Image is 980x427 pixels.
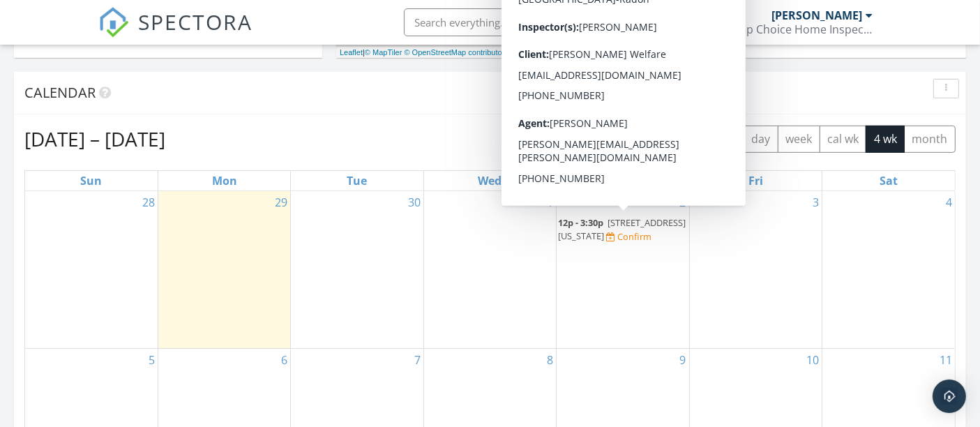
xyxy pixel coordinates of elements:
[617,231,651,242] div: Confirm
[24,125,165,153] h2: [DATE] – [DATE]
[689,191,822,349] td: Go to October 3, 2025
[558,216,686,242] span: [STREET_ADDRESS][US_STATE]
[933,380,966,413] div: Open Intercom Messenger
[558,216,686,242] a: 12p - 3:30p [STREET_ADDRESS][US_STATE]
[713,126,744,153] button: list
[744,126,778,153] button: day
[820,126,867,153] button: cal wk
[412,349,423,371] a: Go to October 7, 2025
[340,48,363,57] a: Leaflet
[558,216,603,229] span: 12p - 3:30p
[606,230,651,244] a: Confirm
[139,7,253,36] span: SPECTORA
[98,19,253,48] a: SPECTORA
[810,191,822,213] a: Go to October 3, 2025
[937,349,955,371] a: Go to October 11, 2025
[404,8,683,36] input: Search everything...
[405,191,423,213] a: Go to September 30, 2025
[677,191,689,213] a: Go to October 2, 2025
[609,171,636,190] a: Thursday
[558,215,687,245] a: 12p - 3:30p [STREET_ADDRESS][US_STATE] Confirm
[734,22,873,36] div: Top Choice Home Inspection
[557,191,689,349] td: Go to October 2, 2025
[943,191,955,213] a: Go to October 4, 2025
[746,171,766,190] a: Friday
[272,191,290,213] a: Go to September 29, 2025
[345,171,370,190] a: Tuesday
[25,191,158,349] td: Go to September 28, 2025
[772,8,863,22] div: [PERSON_NAME]
[677,349,689,371] a: Go to October 9, 2025
[77,171,105,190] a: Sunday
[24,83,96,102] span: Calendar
[904,126,956,153] button: month
[581,126,632,153] button: [DATE]
[146,349,158,371] a: Go to October 5, 2025
[98,7,129,38] img: The Best Home Inspection Software - Spectora
[365,48,402,57] a: © MapTiler
[877,171,900,190] a: Saturday
[640,125,673,153] button: Previous
[158,191,290,349] td: Go to September 29, 2025
[209,171,240,190] a: Monday
[405,48,508,57] a: © OpenStreetMap contributors
[140,191,158,213] a: Go to September 28, 2025
[778,126,820,153] button: week
[423,191,556,349] td: Go to October 1, 2025
[544,349,556,371] a: Go to October 8, 2025
[672,125,705,153] button: Next
[804,349,822,371] a: Go to October 10, 2025
[475,171,504,190] a: Wednesday
[544,191,556,213] a: Go to October 1, 2025
[866,126,905,153] button: 4 wk
[336,47,512,59] div: |
[291,191,423,349] td: Go to September 30, 2025
[278,349,290,371] a: Go to October 6, 2025
[822,191,955,349] td: Go to October 4, 2025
